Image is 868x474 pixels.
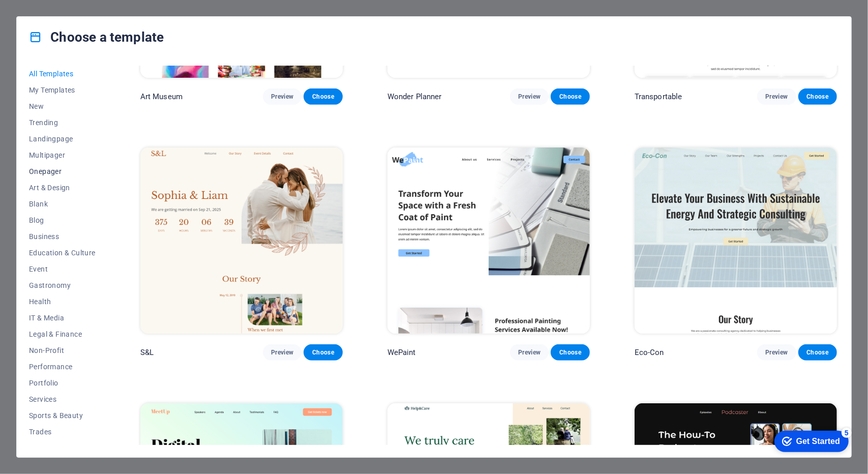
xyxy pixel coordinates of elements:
span: Health [29,298,96,306]
button: Legal & Finance [29,326,96,342]
div: 5 [75,2,85,12]
button: Choose [304,344,342,361]
h4: Choose a template [29,29,164,45]
button: Services [29,391,96,407]
p: S&L [140,347,154,358]
button: Choose [798,88,837,105]
span: IT & Media [29,314,96,322]
span: Preview [271,93,293,101]
span: Event [29,265,96,273]
span: My Templates [29,86,96,94]
span: Choose [559,348,581,357]
button: Health [29,293,96,310]
button: Trades [29,424,96,440]
span: Blank [29,200,96,208]
button: Blog [29,212,96,228]
span: Legal & Finance [29,330,96,338]
p: Art Museum [140,92,183,102]
span: Onepager [29,167,96,175]
button: Choose [551,344,589,361]
span: Choose [806,348,829,357]
span: Non-Profit [29,346,96,354]
span: Services [29,395,96,403]
span: Preview [518,93,541,101]
span: Preview [518,348,541,357]
button: My Templates [29,82,96,98]
span: Blog [29,216,96,224]
span: All Templates [29,70,96,78]
span: Art & Design [29,184,96,192]
span: Travel [29,444,96,452]
span: Trending [29,118,96,127]
button: Art & Design [29,180,96,196]
span: Preview [765,348,788,357]
button: Performance [29,359,96,375]
p: Eco-Con [635,347,664,358]
p: WePaint [387,347,416,358]
div: Get Started [30,11,74,20]
button: Multipager [29,147,96,163]
span: Choose [312,348,334,357]
span: New [29,102,96,110]
button: Choose [551,88,589,105]
button: Landingpage [29,131,96,147]
span: Preview [765,93,788,101]
button: Travel [29,440,96,456]
button: Choose [798,344,837,361]
button: Preview [263,344,302,361]
button: Onepager [29,163,96,180]
button: Portfolio [29,375,96,391]
button: All Templates [29,66,96,82]
button: Blank [29,196,96,212]
button: Non-Profit [29,342,96,359]
button: Preview [757,88,796,105]
img: WePaint [387,147,590,334]
button: Preview [757,344,796,361]
button: Preview [510,88,549,105]
span: Portfolio [29,379,96,387]
span: Performance [29,363,96,371]
button: Business [29,228,96,245]
button: Education & Culture [29,245,96,261]
button: Gastronomy [29,277,96,293]
span: Preview [271,348,293,357]
span: Choose [559,93,581,101]
div: Get Started 5 items remaining, 0% complete [8,5,82,26]
span: Business [29,232,96,241]
button: IT & Media [29,310,96,326]
button: Preview [510,344,549,361]
p: Transportable [635,92,682,102]
span: Sports & Beauty [29,411,96,420]
img: Eco-Con [635,147,837,334]
span: Choose [312,93,334,101]
span: Choose [806,93,829,101]
button: New [29,98,96,114]
span: Landingpage [29,135,96,143]
button: Choose [304,88,342,105]
button: Event [29,261,96,277]
span: Education & Culture [29,249,96,257]
span: Gastronomy [29,281,96,289]
span: Trades [29,428,96,436]
p: Wonder Planner [387,92,442,102]
span: Multipager [29,151,96,159]
button: Sports & Beauty [29,407,96,424]
button: Preview [263,88,302,105]
img: S&L [140,147,343,334]
button: Trending [29,114,96,131]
